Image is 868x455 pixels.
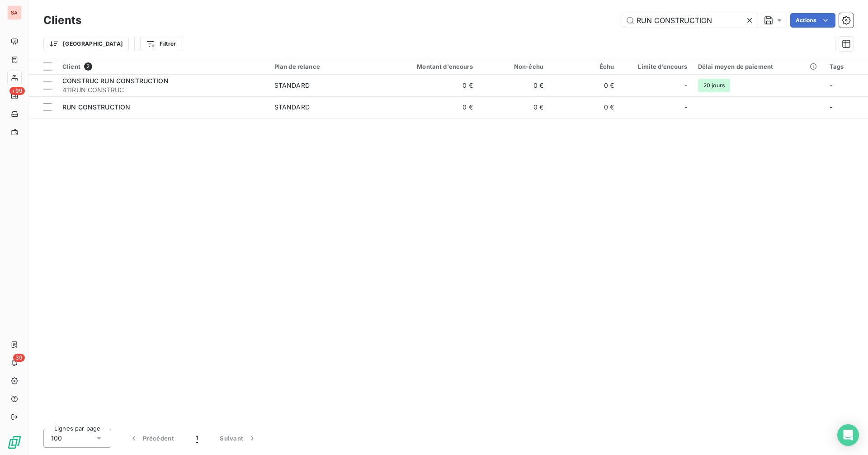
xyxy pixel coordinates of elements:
[9,87,25,95] span: +99
[274,63,378,70] div: Plan de relance
[549,75,619,96] td: 0 €
[830,63,863,70] div: Tags
[830,81,832,89] span: -
[389,63,472,70] div: Montant d'encours
[554,63,614,70] div: Échu
[622,13,758,28] input: Rechercher
[196,434,198,443] span: 1
[478,75,549,96] td: 0 €
[84,62,92,71] span: 2
[118,429,185,448] button: Précédent
[684,81,687,90] span: -
[684,103,687,112] span: -
[13,354,25,362] span: 39
[478,96,549,118] td: 0 €
[62,77,169,85] span: CONSTRUC RUN CONSTRUCTION
[7,435,22,450] img: Logo LeanPay
[484,63,543,70] div: Non-échu
[209,429,268,448] button: Suivant
[43,37,129,51] button: [GEOGRAPHIC_DATA]
[274,103,310,112] div: STANDARD
[837,424,859,446] div: Open Intercom Messenger
[185,429,209,448] button: 1
[51,434,62,443] span: 100
[830,103,832,111] span: -
[383,96,478,118] td: 0 €
[274,81,310,90] div: STANDARD
[62,63,80,70] span: Client
[698,79,730,92] span: 20 jours
[625,63,687,70] div: Limite d’encours
[62,103,130,111] span: RUN CONSTRUCTION
[43,12,81,28] h3: Clients
[62,85,264,95] span: 411RUN CONSTRUC
[698,63,819,70] div: Délai moyen de paiement
[549,96,619,118] td: 0 €
[140,37,182,51] button: Filtrer
[790,13,835,28] button: Actions
[7,5,22,20] div: SA
[383,75,478,96] td: 0 €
